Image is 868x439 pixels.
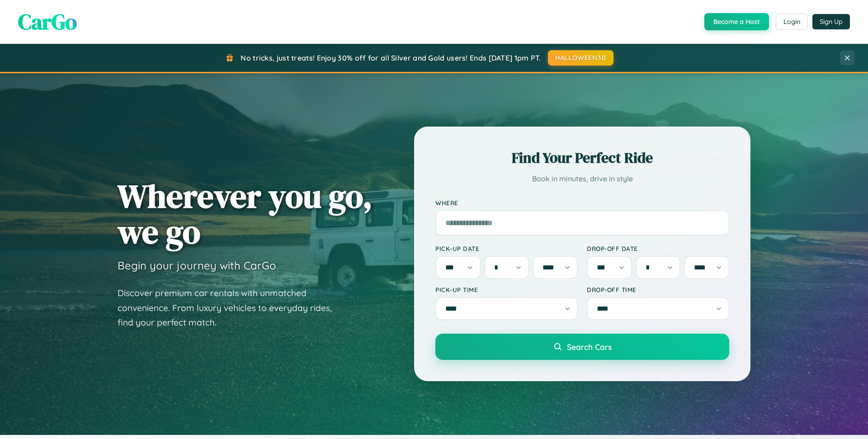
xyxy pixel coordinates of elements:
[587,245,729,252] label: Drop-off Date
[587,286,729,293] label: Drop-off Time
[241,53,541,62] span: No tricks, just treats! Enjoy 30% off for all Silver and Gold users! Ends [DATE] 1pm PT.
[435,334,729,360] button: Search Cars
[548,50,613,66] button: HALLOWEEN30
[567,342,612,352] span: Search Cars
[435,199,729,207] label: Where
[435,245,578,252] label: Pick-up Date
[435,172,729,185] p: Book in minutes, drive in style
[776,14,808,30] button: Login
[812,14,850,29] button: Sign Up
[118,178,373,250] h1: Wherever you go, we go
[435,148,729,168] h2: Find Your Perfect Ride
[704,13,769,30] button: Become a Host
[118,286,344,330] p: Discover premium car rentals with unmatched convenience. From luxury vehicles to everyday rides, ...
[435,286,578,293] label: Pick-up Time
[118,259,276,272] h3: Begin your journey with CarGo
[18,7,77,37] span: CarGo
